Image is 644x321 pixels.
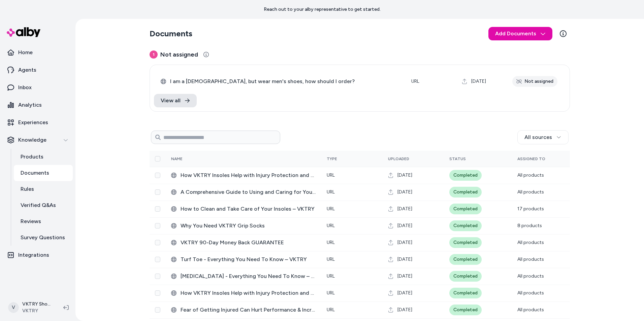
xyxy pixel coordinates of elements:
[488,27,552,40] button: Add Documents
[397,172,412,179] span: [DATE]
[18,66,36,74] p: Agents
[517,273,544,279] span: All products
[411,78,419,84] span: URL
[171,188,316,196] div: A Comprehensive Guide to Using and Caring for Your Insoles – VKTRY
[3,62,73,78] a: Agents
[18,251,49,259] p: Integrations
[171,171,316,179] div: How VKTRY Insoles Help with Injury Protection and Recovery
[181,188,316,196] span: A Comprehensive Guide to Using and Caring for Your Insoles – VKTRY
[397,256,412,263] span: [DATE]
[449,271,482,282] div: Completed
[170,77,400,85] span: I am a [DEMOGRAPHIC_DATA], but wear men's shoes, how should I order?
[517,206,544,212] span: 17 products
[21,153,43,161] p: Products
[512,76,557,87] div: Not assigned
[327,156,337,161] span: Type
[181,289,316,297] span: How VKTRY Insoles Help with Injury Protection and Recovery
[181,306,316,314] span: Fear of Getting Injured Can Hurt Performance & Increase Injury Risk – VKTRY
[3,44,73,61] a: Home
[449,156,466,161] span: Status
[21,185,34,193] p: Rules
[18,136,46,144] p: Knowledge
[327,172,335,178] span: URL
[171,156,222,162] div: Name
[8,302,19,313] span: V
[18,48,33,57] p: Home
[21,201,56,209] p: Verified Q&As
[3,114,73,131] a: Experiences
[155,290,160,296] button: Select row
[150,28,192,39] h2: Documents
[449,305,482,315] div: Completed
[397,273,412,280] span: [DATE]
[449,204,482,214] div: Completed
[161,77,400,85] div: I am a female, but wear men's shoes, how should I order?
[327,290,335,296] span: URL
[160,50,198,59] span: Not assigned
[14,213,73,229] a: Reviews
[517,189,544,195] span: All products
[524,133,552,141] span: All sources
[449,237,482,248] div: Completed
[388,156,409,161] span: Uploaded
[171,289,316,297] div: How VKTRY Insoles Help with Injury Protection and Recovery
[449,220,482,231] div: Completed
[397,189,412,195] span: [DATE]
[155,189,160,195] button: Select row
[171,222,316,230] div: Why You Need VKTRY Grip Socks
[181,255,316,263] span: Turf Toe - Everything You Need To Know – VKTRY
[150,50,158,59] span: 1
[449,254,482,265] div: Completed
[397,239,412,246] span: [DATE]
[449,288,482,298] div: Completed
[181,205,316,213] span: How to Clean and Take Care of Your Insoles – VKTRY
[4,297,58,318] button: VVKTRY ShopifyVKTRY
[22,301,53,308] p: VKTRY Shopify
[517,240,544,245] span: All products
[517,130,569,144] button: All sources
[517,156,545,161] span: Assigned To
[449,187,482,198] div: Completed
[181,171,316,179] span: How VKTRY Insoles Help with Injury Protection and Recovery
[517,290,544,296] span: All products
[14,197,73,213] a: Verified Q&As
[397,222,412,229] span: [DATE]
[181,239,316,247] span: VKTRY 90-Day Money Back GUARANTEE
[155,274,160,279] button: Select row
[14,165,73,181] a: Documents
[397,290,412,296] span: [DATE]
[18,83,32,92] p: Inbox
[181,272,316,280] span: [MEDICAL_DATA] - Everything You Need To Know – VKTRY
[264,6,381,13] p: Reach out to your alby representative to get started.
[155,307,160,313] button: Select row
[181,222,316,230] span: Why You Need VKTRY Grip Socks
[14,181,73,197] a: Rules
[155,156,160,162] button: Select all
[171,272,316,280] div: Achilles Tendinitis - Everything You Need To Know – VKTRY
[14,149,73,165] a: Products
[517,172,544,178] span: All products
[18,118,48,127] p: Experiences
[155,240,160,245] button: Select row
[171,306,316,314] div: Fear of Getting Injured Can Hurt Performance & Increase Injury Risk – VKTRY
[517,256,544,262] span: All products
[171,205,316,213] div: How to Clean and Take Care of Your Insoles – VKTRY
[154,94,197,107] a: View all
[327,206,335,212] span: URL
[449,170,482,181] div: Completed
[397,206,412,212] span: [DATE]
[155,223,160,228] button: Select row
[327,273,335,279] span: URL
[3,132,73,148] button: Knowledge
[327,240,335,245] span: URL
[517,223,542,228] span: 8 products
[155,206,160,212] button: Select row
[171,255,316,263] div: Turf Toe - Everything You Need To Know – VKTRY
[327,307,335,313] span: URL
[21,234,65,242] p: Survey Questions
[7,27,40,37] img: alby Logo
[155,173,160,178] button: Select row
[161,97,181,105] span: View all
[3,79,73,96] a: Inbox
[327,256,335,262] span: URL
